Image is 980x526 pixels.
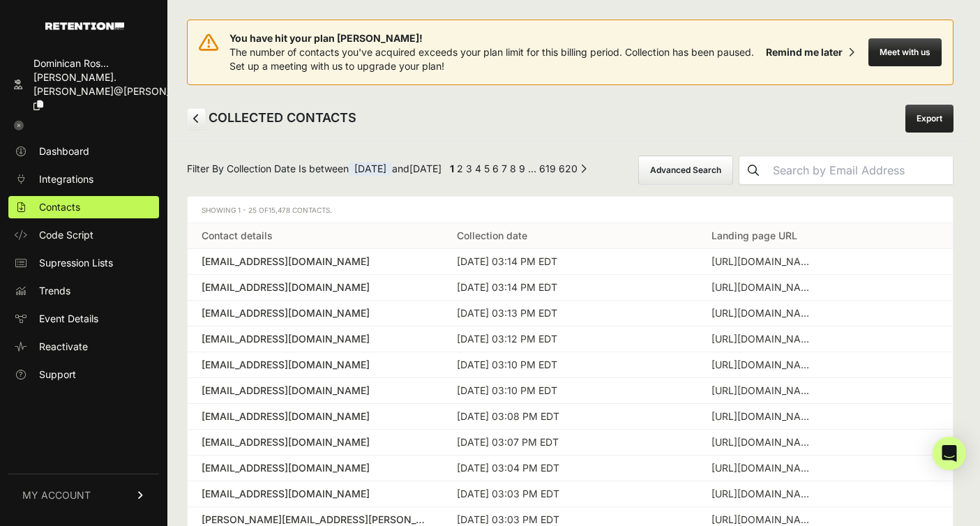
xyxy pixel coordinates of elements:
[711,358,816,372] div: https://rosarypilgrimage.org/livestream/?utm_source=facebook&utm_medium=ads&utm_campaign=fuz_live...
[202,358,429,372] a: [EMAIL_ADDRESS][DOMAIN_NAME]
[202,306,429,320] a: [EMAIL_ADDRESS][DOMAIN_NAME]
[229,46,754,72] span: The number of contacts you've acquired exceeds your plan limit for this billing period. Collectio...
[202,435,429,449] a: [EMAIL_ADDRESS][DOMAIN_NAME]
[443,275,698,301] td: [DATE] 03:14 PM EDT
[229,31,760,45] span: You have hit your plan [PERSON_NAME]!
[443,404,698,430] td: [DATE] 03:08 PM EDT
[528,163,536,174] span: …
[8,252,159,274] a: Supression Lists
[711,230,797,241] a: Landing page URL
[8,308,159,330] a: Event Details
[905,105,953,133] a: Export
[8,280,159,302] a: Trends
[711,461,816,475] div: https://rosarypilgrimage.org/livestream/
[559,163,578,174] a: Page 620
[39,256,113,270] span: Supression Lists
[502,163,507,174] a: Page 7
[33,71,212,97] span: [PERSON_NAME].[PERSON_NAME]@[PERSON_NAME]...
[202,230,273,241] a: Contact details
[39,172,93,186] span: Integrations
[711,409,816,423] div: https://rosarypilgrimage.org/livestream/?utm_source=facebook&utm_medium=ads&utm_campaign=fuz_live...
[447,162,587,179] div: Pagination
[45,22,124,30] img: Retention.com
[457,230,527,241] a: Collection date
[187,162,442,179] span: Filter By Collection Date Is between and
[933,437,966,470] div: Open Intercom Messenger
[202,332,429,346] a: [EMAIL_ADDRESS][DOMAIN_NAME]
[39,340,88,354] span: Reactivate
[457,163,463,174] a: Page 2
[8,336,159,358] a: Reactivate
[39,144,89,158] span: Dashboard
[711,280,816,294] div: https://rosarypilgrimage.org/livestream/?utm_source=facebook&utm_medium=ads&utm_campaign=fuz_live...
[8,363,159,386] a: Support
[443,301,698,326] td: [DATE] 03:13 PM EDT
[450,163,454,174] em: Page 1
[8,196,159,218] a: Contacts
[638,156,733,185] button: Advanced Search
[8,52,159,117] a: Dominican Ros... [PERSON_NAME].[PERSON_NAME]@[PERSON_NAME]...
[443,430,698,456] td: [DATE] 03:07 PM EDT
[269,206,332,214] span: 15,478 Contacts.
[475,163,481,174] a: Page 4
[22,488,91,502] span: MY ACCOUNT
[8,168,159,190] a: Integrations
[766,45,843,59] div: Remind me later
[868,38,942,66] button: Meet with us
[711,255,816,269] div: https://rosarypilgrimage.org/livestream/?utm_source=facebook&utm_medium=ads&utm_campaign=fuz_live...
[202,206,332,214] span: Showing 1 - 25 of
[202,409,429,423] a: [EMAIL_ADDRESS][DOMAIN_NAME]
[8,224,159,246] a: Code Script
[202,487,429,501] a: [EMAIL_ADDRESS][DOMAIN_NAME]
[39,284,70,298] span: Trends
[202,461,429,475] a: [EMAIL_ADDRESS][DOMAIN_NAME]
[711,384,816,398] div: https://rosarypilgrimage.org/livestream/
[202,384,429,398] a: [EMAIL_ADDRESS][DOMAIN_NAME]
[409,163,442,174] span: [DATE]
[711,306,816,320] div: https://rosarypilgrimage.org/livestream/?utm_source=facebook&utm_medium=ads&utm_campaign=fuz_live...
[8,474,159,516] a: MY ACCOUNT
[711,487,816,501] div: https://rosarypilgrimage.org/livestream/?fbclid=IwZXh0bgNhZW0CMTEAAR7ahtPVd7HNhH-qwPgY101Ixrwn9ls...
[202,280,429,294] a: [EMAIL_ADDRESS][DOMAIN_NAME]
[443,378,698,404] td: [DATE] 03:10 PM EDT
[519,163,525,174] a: Page 9
[39,228,93,242] span: Code Script
[443,481,698,507] td: [DATE] 03:03 PM EDT
[443,326,698,352] td: [DATE] 03:12 PM EDT
[711,435,816,449] div: https://rosarypilgrimage.org/?fbclid=IwY2xjawNFFVJleHRuA2FlbQIxMABicmlkETFBbkI2U2xuOFJXbjNralhaAR...
[39,312,98,326] span: Event Details
[39,200,80,214] span: Contacts
[39,368,76,382] span: Support
[539,163,556,174] a: Page 619
[443,352,698,378] td: [DATE] 03:10 PM EDT
[8,140,159,163] a: Dashboard
[443,456,698,481] td: [DATE] 03:04 PM EDT
[466,163,472,174] a: Page 3
[711,332,816,346] div: https://rosarypilgrimage.org/
[760,40,860,65] button: Remind me later
[187,108,356,129] h2: COLLECTED CONTACTS
[349,162,392,176] span: [DATE]
[767,156,953,184] input: Search by Email Address
[443,249,698,275] td: [DATE] 03:14 PM EDT
[492,163,499,174] a: Page 6
[33,57,212,70] div: Dominican Ros...
[484,163,490,174] a: Page 5
[202,255,429,269] a: [EMAIL_ADDRESS][DOMAIN_NAME]
[510,163,516,174] a: Page 8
